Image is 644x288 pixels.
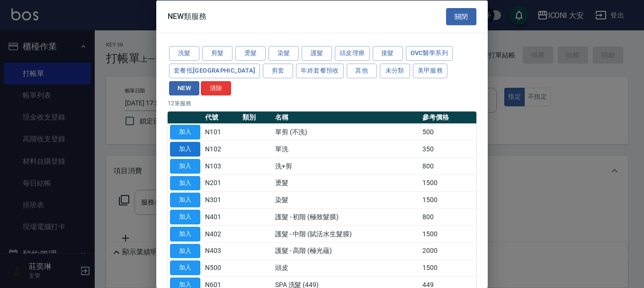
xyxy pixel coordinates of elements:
td: 1500 [420,259,476,276]
button: 加入 [170,243,200,258]
td: N103 [203,158,240,175]
button: 未分類 [380,63,410,78]
button: 清除 [201,81,231,95]
button: 剪髮 [202,46,233,61]
td: 頭皮 [273,259,420,276]
th: 名稱 [273,111,420,124]
th: 類別 [240,111,273,124]
button: 頭皮理療 [335,46,370,61]
button: 染髮 [268,46,299,61]
button: 其他 [347,63,377,78]
td: 護髮 - 初階 (極致髮膜) [273,208,420,225]
button: 加入 [170,142,200,157]
td: 1500 [420,225,476,242]
button: 加入 [170,193,200,207]
button: 美甲服務 [413,63,448,78]
td: 800 [420,158,476,175]
button: 加入 [170,260,200,275]
button: 剪套 [263,63,293,78]
td: 護髮 - 中階 (賦活水生髮膜) [273,225,420,242]
button: 洗髮 [169,46,199,61]
p: 12 筆服務 [168,99,476,108]
td: 500 [420,123,476,140]
span: NEW類服務 [168,11,206,21]
td: 350 [420,140,476,158]
td: N301 [203,191,240,208]
td: 單剪 (不洗) [273,123,420,140]
td: 染髮 [273,191,420,208]
td: 燙髮 [273,175,420,192]
td: N403 [203,242,240,260]
button: 加入 [170,125,200,139]
button: 加入 [170,158,200,173]
td: N402 [203,225,240,242]
button: NEW [169,81,199,95]
th: 代號 [203,111,240,124]
td: 洗+剪 [273,158,420,175]
button: 加入 [170,226,200,241]
td: 單洗 [273,140,420,158]
td: N101 [203,123,240,140]
button: 加入 [170,176,200,190]
td: N102 [203,140,240,158]
button: 年終套餐預收 [296,63,343,78]
td: 1500 [420,175,476,192]
th: 參考價格 [420,111,476,124]
button: 燙髮 [235,46,266,61]
button: ovc醫學系列 [406,46,453,61]
button: 護髮 [302,46,332,61]
td: N401 [203,208,240,225]
button: 接髮 [373,46,403,61]
td: 護髮 - 高階 (極光蘊) [273,242,420,260]
button: 加入 [170,210,200,224]
button: 關閉 [446,8,476,25]
td: N201 [203,175,240,192]
td: 2000 [420,242,476,260]
td: N500 [203,259,240,276]
td: 1500 [420,191,476,208]
td: 800 [420,208,476,225]
button: 套餐抵[GEOGRAPHIC_DATA] [169,63,260,78]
